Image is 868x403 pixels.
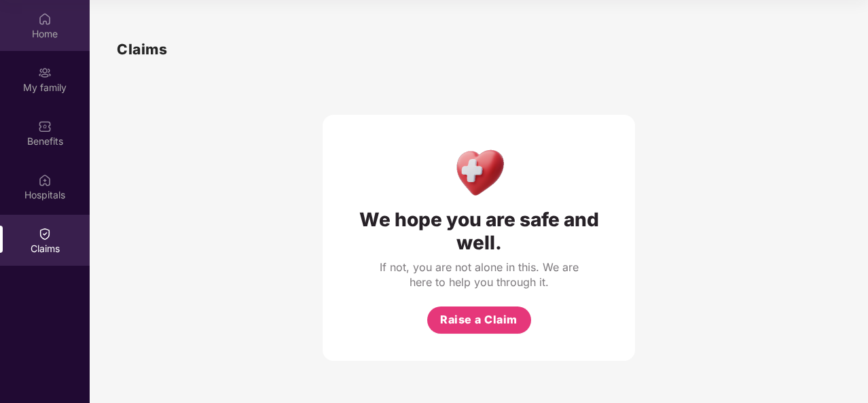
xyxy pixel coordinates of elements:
img: svg+xml;base64,PHN2ZyBpZD0iQ2xhaW0iIHhtbG5zPSJodHRwOi8vd3d3LnczLm9yZy8yMDAwL3N2ZyIgd2lkdGg9IjIwIi... [38,227,52,241]
img: svg+xml;base64,PHN2ZyB3aWR0aD0iMjAiIGhlaWdodD0iMjAiIHZpZXdCb3g9IjAgMCAyMCAyMCIgZmlsbD0ibm9uZSIgeG... [38,66,52,80]
div: We hope you are safe and well. [350,208,608,254]
img: Health Care [450,142,509,201]
img: svg+xml;base64,PHN2ZyBpZD0iSG9tZSIgeG1sbnM9Imh0dHA6Ly93d3cudzMub3JnLzIwMDAvc3ZnIiB3aWR0aD0iMjAiIG... [38,12,52,26]
h1: Claims [117,38,167,60]
span: Raise a Claim [440,311,518,328]
div: If not, you are not alone in this. We are here to help you through it. [377,260,581,290]
img: svg+xml;base64,PHN2ZyBpZD0iSG9zcGl0YWxzIiB4bWxucz0iaHR0cDovL3d3dy53My5vcmcvMjAwMC9zdmciIHdpZHRoPS... [38,173,52,187]
button: Raise a Claim [427,306,531,334]
img: svg+xml;base64,PHN2ZyBpZD0iQmVuZWZpdHMiIHhtbG5zPSJodHRwOi8vd3d3LnczLm9yZy8yMDAwL3N2ZyIgd2lkdGg9Ij... [38,120,52,133]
